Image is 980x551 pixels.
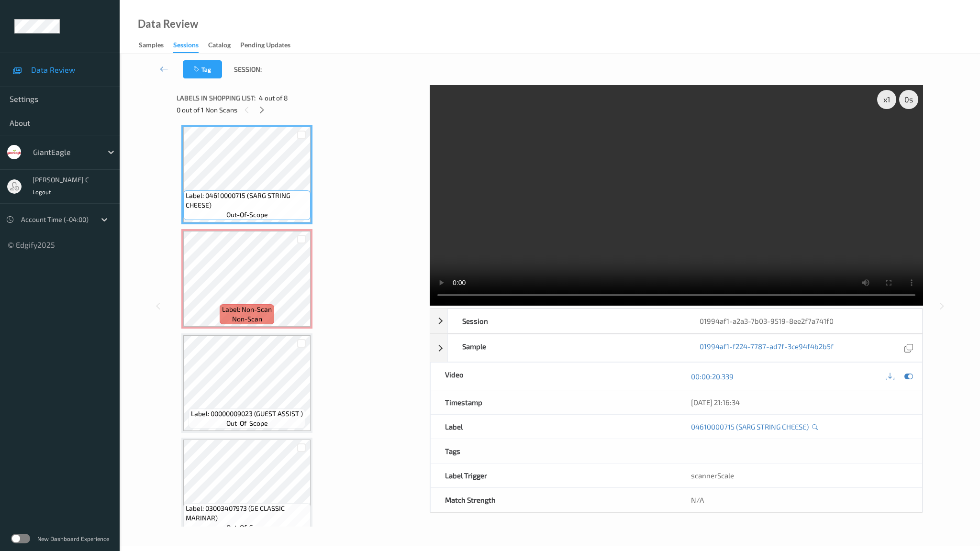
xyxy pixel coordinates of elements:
[691,397,908,407] div: [DATE] 21:16:34
[186,191,308,210] span: Label: 04610000715 (SARG STRING CHEESE)
[448,334,685,362] div: Sample
[448,309,685,333] div: Session
[208,40,231,52] div: Catalog
[677,463,922,487] div: scannerScale
[177,93,256,103] span: Labels in shopping list:
[139,39,173,52] a: Samples
[431,463,676,487] div: Label Trigger
[191,409,303,419] span: Label: 00000009023 (GUEST ASSIST )
[431,390,676,414] div: Timestamp
[899,90,918,109] div: 0 s
[177,104,423,116] div: 0 out of 1 Non Scans
[700,342,834,354] a: 01994af1-f224-7787-ad7f-3ce94f4b2b5f
[430,334,923,362] div: Sample01994af1-f224-7787-ad7f-3ce94f4b2b5f
[691,422,809,431] a: 04610000715 (SARG STRING CHEESE)
[226,523,268,532] span: out-of-scope
[431,363,676,390] div: Video
[139,40,164,52] div: Samples
[226,210,268,220] span: out-of-scope
[234,65,262,74] span: Session:
[431,415,676,439] div: Label
[226,419,268,428] span: out-of-scope
[240,40,290,52] div: Pending Updates
[430,309,923,333] div: Session01994af1-a2a3-7b03-9519-8ee2f7a741f0
[173,40,199,53] div: Sessions
[677,488,922,512] div: N/A
[222,305,272,314] span: Label: Non-Scan
[240,39,300,52] a: Pending Updates
[138,19,198,29] div: Data Review
[877,90,896,109] div: x 1
[685,309,922,333] div: 01994af1-a2a3-7b03-9519-8ee2f7a741f0
[431,488,676,512] div: Match Strength
[186,504,308,523] span: Label: 03003407973 (GE CLASSIC MARINAR)
[173,39,208,53] a: Sessions
[208,39,240,52] a: Catalog
[183,60,222,78] button: Tag
[232,314,262,324] span: non-scan
[431,439,676,463] div: Tags
[259,93,288,103] span: 4 out of 8
[691,372,734,381] a: 00:00:20.339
